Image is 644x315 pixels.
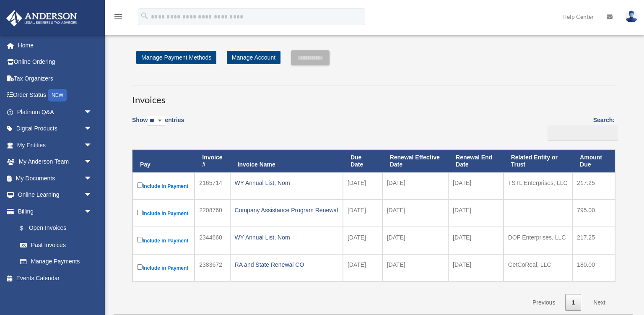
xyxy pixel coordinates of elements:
label: Search: [545,115,615,141]
a: 1 [565,294,581,311]
label: Include in Payment [137,263,190,273]
a: Tax Organizers [6,70,105,87]
td: [DATE] [382,227,448,254]
td: 2344660 [195,227,230,254]
span: arrow_drop_down [84,137,101,154]
a: Platinum Q&Aarrow_drop_down [6,104,105,120]
a: Manage Payments [12,253,101,270]
td: [DATE] [448,254,504,281]
div: WY Annual List, Nom [235,177,338,189]
td: [DATE] [343,172,382,200]
th: Pay: activate to sort column descending [132,150,195,172]
a: Billingarrow_drop_down [6,203,101,220]
a: Next [587,294,612,311]
i: menu [113,12,123,22]
a: Manage Account [227,51,280,64]
span: $ [25,223,29,234]
a: Past Invoices [12,237,101,253]
input: Include in Payment [137,264,143,270]
input: Include in Payment [137,237,143,242]
img: User Pic [625,10,638,23]
input: Include in Payment [137,182,143,188]
td: 2165714 [195,172,230,200]
i: search [140,11,149,21]
img: Anderson Advisors Platinum Portal [4,10,80,26]
span: arrow_drop_down [84,154,101,171]
th: Renewal End Date: activate to sort column ascending [448,150,504,172]
label: Include in Payment [137,208,190,219]
input: Search: [548,125,618,141]
td: [DATE] [382,172,448,200]
td: [DATE] [382,254,448,281]
a: Events Calendar [6,270,105,286]
a: Digital Productsarrow_drop_down [6,120,105,137]
a: My Anderson Teamarrow_drop_down [6,154,105,170]
a: Previous [526,294,561,311]
select: Showentries [148,116,165,126]
a: menu [113,15,123,22]
a: Online Learningarrow_drop_down [6,187,105,203]
label: Include in Payment [137,181,190,191]
a: $Open Invoices [12,220,96,237]
td: TSTL Enterprises, LLC [504,172,572,200]
th: Invoice #: activate to sort column ascending [195,150,230,172]
span: arrow_drop_down [84,120,101,138]
div: NEW [48,89,67,102]
td: 217.25 [572,172,615,200]
td: 217.25 [572,227,615,254]
th: Due Date: activate to sort column ascending [343,150,382,172]
td: GetCoReal, LLC [504,254,572,281]
td: [DATE] [448,172,504,200]
td: 2208760 [195,200,230,227]
th: Renewal Effective Date: activate to sort column ascending [382,150,448,172]
th: Invoice Name: activate to sort column ascending [230,150,343,172]
h3: Invoices [132,86,615,107]
label: Show entries [132,115,184,134]
th: Related Entity or Trust: activate to sort column ascending [504,150,572,172]
td: [DATE] [343,227,382,254]
span: arrow_drop_down [84,187,101,204]
label: Include in Payment [137,235,190,246]
a: Manage Payment Methods [136,51,216,64]
a: My Documentsarrow_drop_down [6,170,105,187]
div: WY Annual List, Nom [235,232,338,243]
td: [DATE] [343,254,382,281]
span: arrow_drop_down [84,203,101,220]
span: arrow_drop_down [84,170,101,187]
span: arrow_drop_down [84,104,101,121]
td: 795.00 [572,200,615,227]
td: DOF Enterprises, LLC [504,227,572,254]
a: My Entitiesarrow_drop_down [6,137,105,154]
td: [DATE] [382,200,448,227]
div: Company Assistance Program Renewal [235,204,338,216]
a: Home [6,37,105,54]
input: Include in Payment [137,210,143,215]
td: 2383672 [195,254,230,281]
a: Order StatusNEW [6,87,105,104]
a: Online Ordering [6,54,105,70]
td: [DATE] [343,200,382,227]
th: Amount Due: activate to sort column ascending [572,150,615,172]
div: RA and State Renewal CO [235,259,338,271]
td: 180.00 [572,254,615,281]
td: [DATE] [448,227,504,254]
td: [DATE] [448,200,504,227]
